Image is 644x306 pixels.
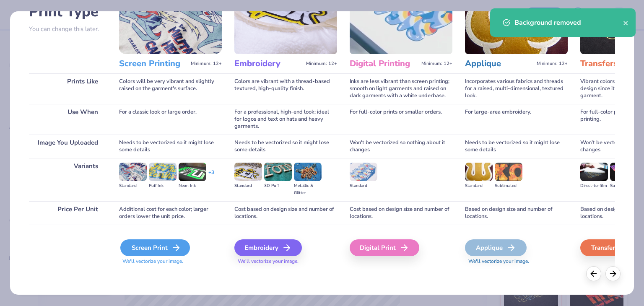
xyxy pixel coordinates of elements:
p: You can change this later. [29,26,106,33]
div: Supacolor [610,182,638,189]
img: Supacolor [610,163,638,181]
img: Puff Ink [149,163,177,181]
div: Based on design size and number of locations. [465,201,568,225]
h3: Screen Printing [119,58,187,69]
div: Metallic & Glitter [294,182,322,197]
div: Needs to be vectorized so it might lose some details [465,135,568,158]
div: Additional cost for each color; larger orders lower the unit price. [119,201,222,225]
div: 3D Puff [264,182,292,189]
div: For full-color prints or smaller orders. [350,104,452,135]
div: Colors are vibrant with a thread-based textured, high-quality finish. [234,73,337,104]
div: Screen Print [120,239,190,256]
div: Embroidery [234,239,302,256]
div: Sublimated [495,182,522,189]
div: Variants [29,158,106,201]
img: Standard [350,163,377,181]
div: Incorporates various fabrics and threads for a raised, multi-dimensional, textured look. [465,73,568,104]
button: close [623,18,629,28]
img: Metallic & Glitter [294,163,322,181]
div: Price Per Unit [29,201,106,225]
img: Standard [119,163,147,181]
h3: Applique [465,58,533,69]
div: + 3 [208,169,214,183]
div: Transfers [580,239,642,256]
div: Inks are less vibrant than screen printing; smooth on light garments and raised on dark garments ... [350,73,452,104]
img: Standard [234,163,262,181]
span: We'll vectorize your image. [119,258,222,265]
div: Image You Uploaded [29,135,106,158]
div: Applique [465,239,527,256]
div: For a classic look or large order. [119,104,222,135]
div: Background removed [514,18,623,28]
div: Prints Like [29,73,106,104]
div: Standard [465,182,493,189]
div: Needs to be vectorized so it might lose some details [234,135,337,158]
span: Minimum: 12+ [537,61,568,67]
span: Minimum: 12+ [421,61,452,67]
img: Neon Ink [179,163,206,181]
div: For large-area embroidery. [465,104,568,135]
div: Won't be vectorized so nothing about it changes [350,135,452,158]
span: We'll vectorize your image. [465,258,568,265]
img: Direct-to-film [580,163,608,181]
div: Puff Ink [149,182,177,189]
div: Use When [29,104,106,135]
h3: Digital Printing [350,58,418,69]
div: Digital Print [350,239,419,256]
div: Cost based on design size and number of locations. [234,201,337,225]
img: Sublimated [495,163,522,181]
span: We'll vectorize your image. [234,258,337,265]
span: Minimum: 12+ [306,61,337,67]
div: Cost based on design size and number of locations. [350,201,452,225]
img: 3D Puff [264,163,292,181]
div: Colors will be very vibrant and slightly raised on the garment's surface. [119,73,222,104]
div: Standard [350,182,377,189]
span: Minimum: 12+ [191,61,222,67]
div: Standard [119,182,147,189]
div: Neon Ink [179,182,206,189]
div: For a professional, high-end look; ideal for logos and text on hats and heavy garments. [234,104,337,135]
div: Direct-to-film [580,182,608,189]
div: Needs to be vectorized so it might lose some details [119,135,222,158]
h3: Embroidery [234,58,303,69]
div: Standard [234,182,262,189]
img: Standard [465,163,493,181]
